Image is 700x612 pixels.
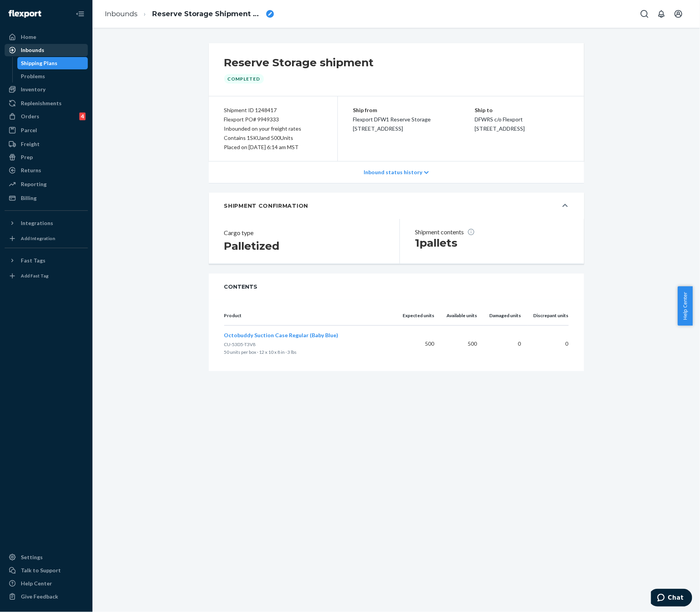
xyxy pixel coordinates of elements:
a: Returns [5,164,88,177]
span: CU-53D5-T3V8 [224,341,256,347]
button: Fast Tags [5,254,88,267]
div: Help Center [21,580,52,587]
button: Integrations [5,217,88,229]
div: Shipping Plans [21,59,58,67]
a: Add Fast Tag [5,270,88,282]
button: Talk to Support [5,564,88,577]
span: Flexport DFW1 Reserve Storage [STREET_ADDRESS] [353,116,431,132]
button: Give Feedback [5,590,88,603]
button: Help Center [678,286,693,326]
button: Open notifications [654,6,669,22]
a: Inbounds [105,10,138,18]
a: Add Integration [5,232,88,245]
h5: SHIPMENT CONFIRMATION [224,202,309,210]
span: CONTENTS [224,283,569,291]
h2: Palletized [224,239,378,253]
div: Billing [21,194,37,202]
div: Parcel [21,126,37,134]
img: Flexport logo [8,10,41,18]
a: Help Center [5,577,88,590]
div: Completed [224,74,264,84]
p: Available units [447,312,477,319]
a: Settings [5,551,88,563]
a: Parcel [5,124,88,136]
p: Damaged units [490,312,521,319]
p: Discrepant units [534,312,569,319]
div: Integrations [21,219,53,227]
a: Replenishments [5,97,88,109]
div: Inbounds [21,46,44,54]
span: Reserve Storage Shipment STI7ec6d883f1 [152,9,263,19]
td: 0 [527,326,569,362]
p: Ship from [353,106,475,115]
div: Talk to Support [21,567,61,574]
iframe: Opens a widget where you can chat to one of our agents [651,589,692,608]
div: Placed on [DATE] 6:14 am MST [224,143,322,152]
a: Orders4 [5,110,88,123]
p: 50 units per box · 12 x 10 x 8 in · 3 lbs [224,348,391,356]
div: Returns [21,166,41,174]
span: [STREET_ADDRESS] [475,125,525,132]
div: Problems [21,72,45,80]
div: Shipment ID 1248417 [224,106,322,115]
div: Give Feedback [21,593,58,600]
button: Octobuddy Suction Case Regular (Baby Blue) [224,331,339,339]
div: Contains 1 SKU and 500 Units [224,133,322,143]
p: Expected units [403,312,435,319]
p: Inbound status history [364,168,422,176]
div: Settings [21,553,43,561]
a: Inventory [5,83,88,96]
a: Freight [5,138,88,150]
div: Fast Tags [21,257,45,264]
div: Orders [21,113,39,120]
td: 500 [441,326,483,362]
a: Inbounds [5,44,88,56]
p: Product [224,312,391,319]
header: Cargo type [224,228,378,237]
div: Flexport PO# 9949333 [224,115,322,124]
p: Ship to [475,106,569,115]
div: 4 [79,113,86,120]
div: Inbounded on your freight rates [224,124,322,133]
a: Reporting [5,178,88,190]
button: Open account menu [671,6,686,22]
div: Replenishments [21,99,62,107]
button: Open Search Box [637,6,652,22]
td: 500 [397,326,441,362]
a: Prep [5,151,88,163]
td: 0 [483,326,527,362]
div: Inventory [21,86,45,93]
h1: 1 pallets [415,236,569,250]
a: Problems [17,70,88,82]
a: Home [5,31,88,43]
button: SHIPMENT CONFIRMATION [209,193,584,219]
p: Shipment contents [415,228,569,236]
h2: Reserve Storage shipment [224,55,374,69]
a: Shipping Plans [17,57,88,69]
div: Add Fast Tag [21,272,49,279]
div: Reporting [21,180,47,188]
div: Add Integration [21,235,55,242]
span: Octobuddy Suction Case Regular (Baby Blue) [224,332,339,338]
button: Close Navigation [72,6,88,22]
div: Freight [21,140,40,148]
div: Prep [21,153,33,161]
div: Home [21,33,36,41]
a: Billing [5,192,88,204]
p: DFWRS c/o Flexport [475,115,569,124]
ol: breadcrumbs [99,3,280,25]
